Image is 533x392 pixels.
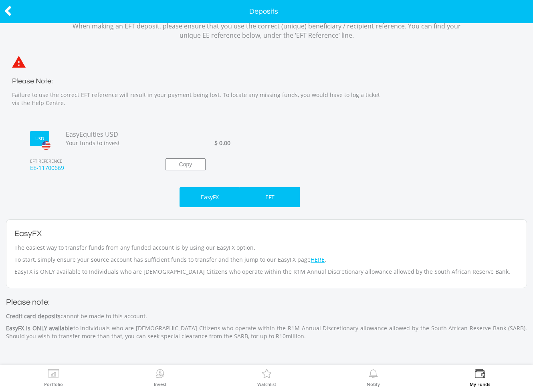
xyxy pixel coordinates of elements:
button: Copy [166,158,206,170]
img: Invest Now [154,369,166,380]
span: $ 0.00 [214,139,230,147]
label: USD [35,135,44,142]
a: Portfolio [44,369,63,386]
label: Watchlist [257,382,276,386]
h2: Please note: [6,296,527,308]
strong: EasyFX is ONLY available [6,324,73,332]
img: statements-icon-error-satrix.svg [12,56,26,68]
p: cannot be made to this account. [6,312,527,320]
span: EasyEquities USD [60,130,155,139]
img: View Notifications [367,369,380,380]
span: EE-11700669 [24,164,153,179]
h2: EasyFX [14,228,519,240]
p: The easiest way to transfer funds from any funded account is by using our EasyFX option. [14,244,519,252]
p: to Individuals who are [DEMOGRAPHIC_DATA] Citizens who operate within the R1M Annual Discretionar... [6,324,527,340]
h3: Please Note: [12,76,389,87]
a: Invest [154,369,166,386]
label: My Funds [470,382,490,386]
label: Portfolio [44,382,63,386]
span: EFT REFERENCE [24,147,153,164]
a: My Funds [470,369,490,386]
p: To start, simply ensure your source account has sufficient funds to transfer and then jump to our... [14,256,519,264]
img: Watchlist [260,369,273,380]
p: When making an EFT deposit, please ensure that you use the correct (unique) beneficiary / recipie... [72,22,461,40]
p: EasyFX is ONLY available to Individuals who are [DEMOGRAPHIC_DATA] Citizens who operate within th... [14,268,519,276]
strong: Credit card deposits [6,312,61,320]
label: Invest [154,382,166,386]
a: Notify [367,369,380,386]
a: HERE [311,256,325,263]
span: Your funds to invest [60,139,155,147]
img: View Funds [474,369,486,380]
p: EFT [265,193,275,201]
p: Failure to use the correct EFT reference will result in your payment being lost. To locate any mi... [12,91,389,107]
img: View Portfolio [47,369,60,380]
p: EasyFX [201,193,219,201]
a: Watchlist [257,369,276,386]
label: Notify [367,382,380,386]
img: usd.png [42,141,50,150]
